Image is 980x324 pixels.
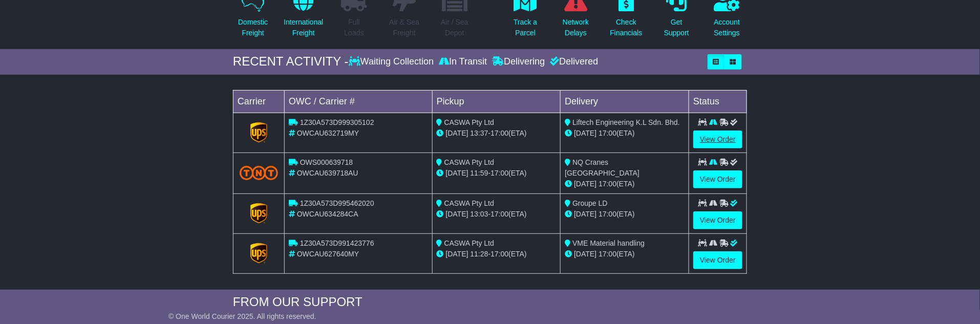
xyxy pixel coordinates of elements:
img: GetCarrierServiceLogo [250,203,268,224]
span: CASWA Pty Ltd [444,239,495,247]
span: 17:00 [491,250,508,258]
span: [DATE] [446,250,468,258]
span: OWCAU632719MY [297,129,359,137]
div: (ETA) [565,179,685,189]
td: Pickup [432,90,561,113]
span: OWS000639718 [300,158,353,166]
td: Delivery [561,90,689,113]
span: NQ Cranes [GEOGRAPHIC_DATA] [565,158,640,177]
div: In Transit [436,56,489,68]
div: FROM OUR SUPPORT [233,295,747,310]
span: 11:59 [471,169,488,177]
span: 17:00 [491,129,508,137]
a: View Order [693,251,742,269]
div: Waiting Collection [349,56,436,68]
div: (ETA) [565,209,685,220]
td: OWC / Carrier # [285,90,433,113]
span: 1Z30A573D995462020 [300,199,374,207]
span: OWCAU634284CA [297,210,358,218]
p: Full Loads [341,17,367,38]
span: CASWA Pty Ltd [444,158,495,166]
span: [DATE] [574,180,596,188]
span: [DATE] [574,210,596,218]
a: View Order [693,211,742,229]
p: Check Financials [610,17,643,38]
span: [DATE] [574,250,596,258]
span: 17:00 [599,180,616,188]
span: 17:00 [491,210,508,218]
p: International Freight [284,17,323,38]
p: Account Settings [714,17,740,38]
div: - (ETA) [437,249,557,260]
p: Domestic Freight [238,17,268,38]
a: View Order [693,131,742,148]
span: VME Material handling [572,239,645,247]
div: RECENT ACTIVITY - [233,54,349,69]
span: 13:03 [471,210,488,218]
div: Delivered [547,56,598,68]
p: Get Support [664,17,689,38]
span: CASWA Pty Ltd [444,199,495,207]
div: - (ETA) [437,209,557,220]
span: 13:37 [471,129,488,137]
div: - (ETA) [437,168,557,179]
span: [DATE] [446,129,468,137]
div: (ETA) [565,249,685,260]
span: 17:00 [599,129,616,137]
span: 17:00 [599,250,616,258]
span: 1Z30A573D991423776 [300,239,374,247]
td: Status [689,90,747,113]
img: TNT_Domestic.png [240,166,278,180]
span: [DATE] [574,129,596,137]
span: 11:28 [471,250,488,258]
span: © One World Courier 2025. All rights reserved. [168,312,316,320]
a: View Order [693,170,742,188]
span: [DATE] [446,210,468,218]
p: Air / Sea Depot [441,17,468,38]
div: - (ETA) [437,128,557,139]
span: 17:00 [491,169,508,177]
span: 1Z30A573D999305102 [300,118,374,126]
p: Network Delays [563,17,589,38]
span: 17:00 [599,210,616,218]
img: GetCarrierServiceLogo [250,122,268,143]
div: (ETA) [565,128,685,139]
div: Delivering [489,56,547,68]
p: Air & Sea Freight [389,17,419,38]
span: Liftech Engineering K.L Sdn. Bhd. [572,118,680,126]
span: CASWA Pty Ltd [444,118,495,126]
span: OWCAU639718AU [297,169,358,177]
span: OWCAU627640MY [297,250,359,258]
span: Groupe LD [572,199,607,207]
p: Track a Parcel [514,17,537,38]
span: [DATE] [446,169,468,177]
img: GetCarrierServiceLogo [250,243,268,264]
td: Carrier [233,90,285,113]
